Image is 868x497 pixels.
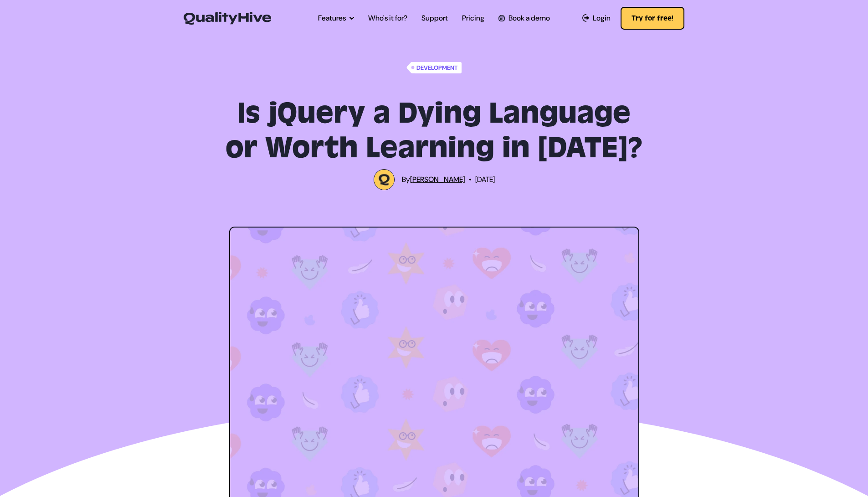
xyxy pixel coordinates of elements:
a: Login [582,13,611,24]
button: Try for free! [621,7,684,30]
img: Book a QualityHive Demo [498,15,504,21]
span: [DATE] [475,174,495,185]
a: Book a demo [498,13,550,24]
a: Features [318,13,354,24]
a: Support [421,13,448,24]
h1: Is jQuery a Dying Language or Worth Learning in [DATE]? [223,96,646,166]
span: Login [593,13,611,24]
span: By [402,174,465,185]
span: Development [415,62,462,73]
a: Development [406,62,462,73]
img: QualityHive - Bug Tracking Tool [184,12,271,25]
a: Pricing [462,13,484,24]
a: Who's it for? [368,13,407,24]
a: [PERSON_NAME] [410,175,465,184]
span: • [469,174,472,185]
img: QualityHive Logo [374,169,395,190]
